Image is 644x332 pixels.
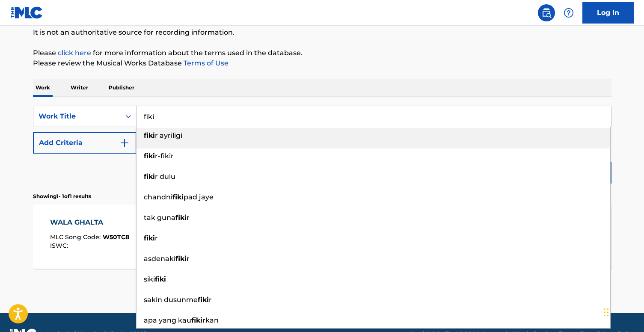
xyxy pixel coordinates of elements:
[155,172,175,181] span: r dulu
[187,255,190,263] span: r
[560,4,577,21] div: Help
[119,138,130,148] img: 9d2ae6d4665cec9f34b9.svg
[198,296,209,304] strong: fiki
[68,79,91,97] p: Writer
[144,316,191,324] span: apa yang kau
[175,255,187,263] strong: fiki
[33,205,611,269] a: WALA GHALTAMLC Song Code:W50TC8ISWC:Writers (1)[PERSON_NAME]Recording Artists (11)[PERSON_NAME],[...
[541,8,552,18] img: search
[155,131,182,139] span: r ayriligi
[144,213,175,222] span: tak guna
[144,152,155,160] strong: fiki
[33,79,53,97] p: Work
[33,106,611,188] form: Search Form
[144,131,155,139] strong: fiki
[50,233,103,241] span: MLC Song Code :
[172,193,184,201] strong: fiki
[538,4,555,21] a: Public Search
[144,275,155,283] span: siki
[50,217,129,228] div: WALA GHALTA
[582,2,634,24] a: Log In
[155,275,166,283] strong: fiki
[33,132,137,154] button: Add Criteria
[58,49,91,57] a: click here
[103,233,129,241] span: W50TC8
[184,193,214,201] span: pad jaye
[144,255,175,263] span: asdenaki
[144,296,198,304] span: sakin dusunme
[50,242,70,249] span: ISWC :
[209,296,212,304] span: r
[33,193,91,200] p: Showing 1 - 1 of 1 results
[33,58,611,68] p: Please review the Musical Works Database
[33,48,611,58] p: Please for more information about the terms used in the database.
[175,213,187,222] strong: fiki
[182,59,229,67] a: Terms of Use
[144,172,155,181] strong: fiki
[604,299,609,325] div: Drag
[202,316,219,324] span: rkan
[191,316,202,324] strong: fiki
[10,6,43,19] img: MLC Logo
[33,27,611,38] p: It is not an authoritative source for recording information.
[106,79,137,97] p: Publisher
[564,8,574,18] img: help
[155,234,158,242] span: r
[144,234,155,242] strong: fiki
[601,291,644,332] iframe: Chat Widget
[144,193,172,201] span: chandni
[187,213,190,222] span: r
[39,111,116,122] div: Work Title
[155,152,174,160] span: r-fikir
